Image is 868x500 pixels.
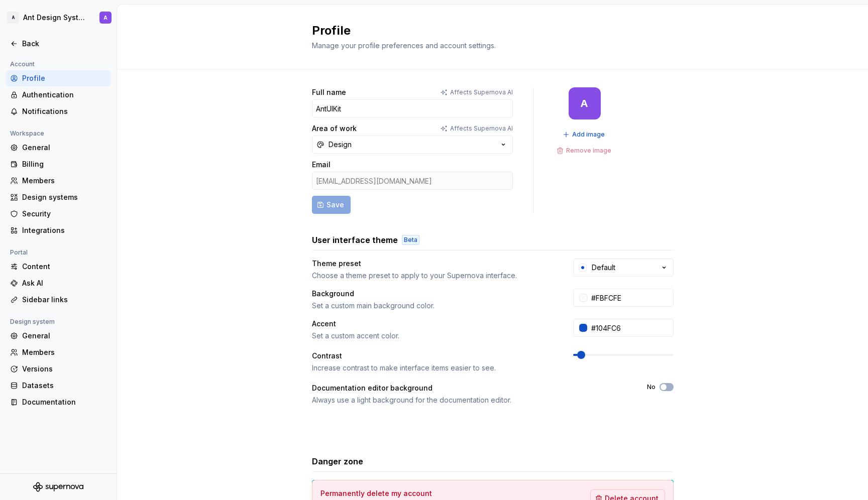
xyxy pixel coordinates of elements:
[647,383,656,391] label: No
[6,140,111,156] a: General
[312,23,662,39] h2: Profile
[6,189,111,205] a: Design systems
[6,156,111,172] a: Billing
[22,39,106,49] div: Back
[450,88,513,96] p: Affects Supernova AI
[6,246,32,259] div: Portal
[6,36,111,52] a: Back
[2,7,115,29] button: AAnt Design SystemA
[22,364,106,374] div: Versions
[22,209,106,219] div: Security
[6,173,111,189] a: Members
[6,222,111,238] a: Integrations
[22,381,106,391] div: Datasets
[312,234,398,246] h3: User interface theme
[22,159,106,169] div: Billing
[6,378,111,394] a: Datasets
[572,131,605,139] span: Add image
[22,278,106,288] div: Ask AI
[6,361,111,377] a: Versions
[560,128,609,142] button: Add image
[312,351,342,361] div: Contrast
[312,331,555,341] div: Set a custom accent color.
[592,263,615,273] div: Default
[312,301,555,311] div: Set a custom main background color.
[6,128,48,140] div: Workspace
[22,176,106,186] div: Members
[22,143,106,153] div: General
[581,99,588,107] div: A
[312,455,363,467] h3: Danger zone
[22,192,106,202] div: Design systems
[22,106,106,116] div: Notifications
[6,259,111,275] a: Content
[312,271,555,281] div: Choose a theme preset to apply to your Supernova interface.
[22,262,106,272] div: Content
[6,292,111,308] a: Sidebar links
[402,235,419,245] div: Beta
[22,331,106,341] div: General
[587,289,674,307] input: #FFFFFF
[312,289,354,299] div: Background
[103,14,107,22] div: A
[312,87,346,97] label: Full name
[22,347,106,357] div: Members
[6,103,111,119] a: Notifications
[312,319,336,329] div: Accent
[6,328,111,344] a: General
[312,41,496,50] span: Manage your profile preferences and account settings.
[587,319,674,337] input: #104FC6
[6,394,111,410] a: Documentation
[23,13,87,23] div: Ant Design System
[573,259,674,277] button: Default
[312,363,555,373] div: Increase contrast to make interface items easier to see.
[6,87,111,103] a: Authentication
[329,140,352,150] div: Design
[22,225,106,235] div: Integrations
[6,344,111,360] a: Members
[22,397,106,407] div: Documentation
[6,206,111,222] a: Security
[312,123,357,134] label: Area of work
[7,12,19,24] div: A
[312,160,331,170] label: Email
[22,90,106,100] div: Authentication
[312,395,629,405] div: Always use a light background for the documentation editor.
[450,124,513,133] p: Affects Supernova AI
[6,275,111,291] a: Ask AI
[6,70,111,86] a: Profile
[22,295,106,305] div: Sidebar links
[6,316,59,328] div: Design system
[6,58,39,70] div: Account
[320,488,432,498] h4: Permanently delete my account
[33,482,83,492] svg: Supernova Logo
[312,259,361,269] div: Theme preset
[312,383,432,393] div: Documentation editor background
[22,73,106,83] div: Profile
